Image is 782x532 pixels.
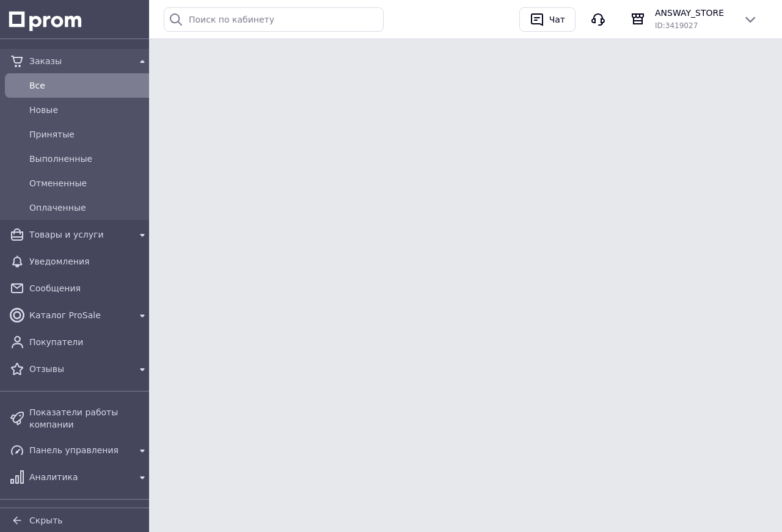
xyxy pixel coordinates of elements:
span: Отзывы [29,363,130,375]
span: ANSWAY_STORE [655,7,733,19]
span: Отмененные [29,177,150,189]
span: Панель управления [29,444,130,456]
input: Поиск по кабинету [164,7,384,32]
span: Покупатели [29,336,150,348]
span: Выполненные [29,153,150,165]
span: Каталог ProSale [29,309,130,321]
span: Все [29,79,150,92]
span: Сообщения [29,282,150,294]
span: Принятые [29,128,150,140]
span: Аналитика [29,471,130,483]
button: Чат [519,7,576,32]
span: Товары и услуги [29,228,130,241]
span: Показатели работы компании [29,406,150,431]
span: Оплаченные [29,202,150,214]
span: Заказы [29,55,130,67]
span: Скрыть [29,516,63,525]
span: Уведомления [29,255,150,268]
div: Чат [547,10,568,29]
span: Новые [29,104,150,116]
span: ID: 3419027 [655,21,698,30]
